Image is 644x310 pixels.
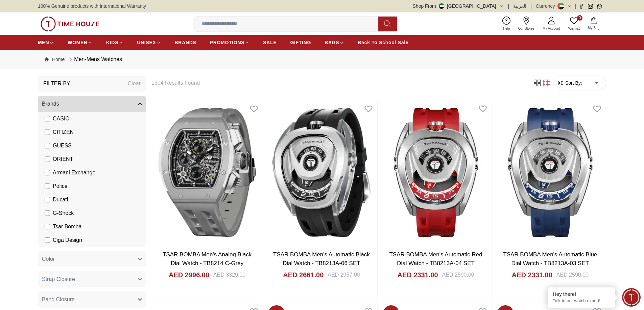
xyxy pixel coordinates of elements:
[53,142,72,150] span: GUESS
[325,39,339,46] span: BAGS
[53,196,68,204] span: Ducati
[163,251,252,266] a: TSAR BOMBA Men's Analog Black Dial Watch - TB8214 C-Grey
[564,80,582,86] span: Sort By:
[42,255,55,263] span: Color
[263,39,277,46] span: SALE
[41,17,99,31] img: ...
[439,3,444,9] img: United Arab Emirates
[553,291,610,298] div: Hey there!
[137,39,156,46] span: UNISEX
[358,39,408,46] span: Back To School Sale
[53,182,68,190] span: Police
[512,270,552,280] h4: AED 2331.00
[557,80,582,86] button: Sort By:
[564,15,584,32] a: 0Wishlist
[106,39,118,46] span: KIDS
[45,210,50,216] input: G-Shock
[622,288,641,307] div: Chat Widget
[553,298,610,304] p: Talk to our watch expert!
[42,275,75,283] span: Strap Closure
[290,36,311,49] a: GIFTING
[577,15,582,21] span: 0
[210,36,250,49] a: PROMOTIONS
[380,100,492,245] img: TSAR BOMBA Men's Automatic Red Dial Watch - TB8213A-04 SET
[38,39,49,46] span: MEN
[584,16,603,32] button: My Bag
[283,270,324,280] h4: AED 2661.00
[43,80,70,88] h3: Filter By
[53,209,74,217] span: G-Shock
[273,251,370,266] a: TSAR BOMBA Men's Automatic Black Dial Watch - TB8213A-06 SET
[68,36,93,49] a: WOMEN
[38,291,146,308] button: Band Closure
[508,3,509,9] span: |
[67,55,122,63] div: Men-Mens Watches
[213,271,245,279] div: AED 3329.00
[175,39,196,46] span: BRANDS
[45,130,50,135] input: CITIZEN
[503,251,597,266] a: TSAR BOMBA Men's Automatic Blue Dial Watch - TB8213A-03 SET
[68,39,88,46] span: WOMEN
[38,36,54,49] a: MEN
[53,115,70,123] span: CASIO
[45,237,50,243] input: Ciga Design
[45,170,50,175] input: Armani Exchange
[106,36,123,49] a: KIDS
[53,169,95,177] span: Armani Exchange
[266,100,377,245] img: TSAR BOMBA Men's Automatic Black Dial Watch - TB8213A-06 SET
[530,3,532,9] span: |
[53,128,74,136] span: CITIZEN
[151,79,524,87] h6: 1304 Results Found
[53,155,73,163] span: ORIENT
[389,251,482,266] a: TSAR BOMBA Men's Automatic Red Dial Watch - TB8213A-04 SET
[169,270,209,280] h4: AED 2996.00
[45,197,50,202] input: Ducati
[540,26,563,31] span: My Account
[328,271,360,279] div: AED 2957.00
[53,236,82,244] span: Ciga Design
[556,271,589,279] div: AED 2590.00
[397,270,438,280] h4: AED 2331.00
[588,4,593,9] a: Instagram
[38,96,146,112] button: Brands
[566,26,582,31] span: Wishlist
[575,3,576,9] span: |
[495,100,606,245] img: TSAR BOMBA Men's Automatic Blue Dial Watch - TB8213A-03 SET
[45,224,50,229] input: Tsar Bomba
[151,100,263,245] img: TSAR BOMBA Men's Analog Black Dial Watch - TB8214 C-Grey
[514,15,539,32] a: Our Stores
[325,36,344,49] a: BAGS
[45,56,65,63] a: Home
[585,25,602,30] span: My Bag
[128,80,141,88] div: Clear
[53,223,81,231] span: Tsar Bomba
[513,3,526,9] button: العربية
[38,251,146,267] button: Color
[516,26,537,31] span: Our Stores
[536,3,558,9] div: Currency
[38,3,146,9] span: 100% Genuine products with International Warranty
[290,39,311,46] span: GIFTING
[413,3,504,9] button: Shop From[GEOGRAPHIC_DATA]
[45,157,50,162] input: ORIENT
[45,184,50,189] input: Police
[42,100,59,108] span: Brands
[137,36,161,49] a: UNISEX
[597,4,602,9] a: Whatsapp
[38,271,146,287] button: Strap Closure
[358,36,408,49] a: Back To School Sale
[500,26,513,31] span: Help
[263,36,277,49] a: SALE
[175,36,196,49] a: BRANDS
[499,15,514,32] a: Help
[442,271,474,279] div: AED 2590.00
[38,50,606,69] nav: Breadcrumb
[45,116,50,121] input: CASIO
[210,39,245,46] span: PROMOTIONS
[579,4,584,9] a: Facebook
